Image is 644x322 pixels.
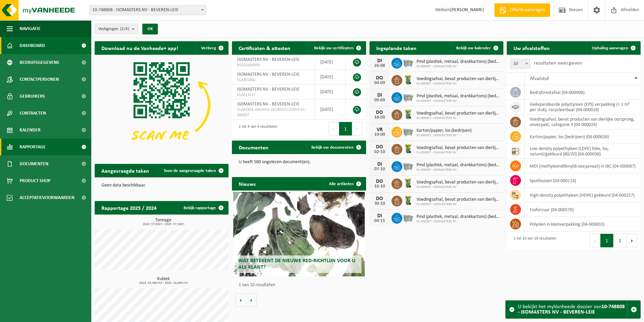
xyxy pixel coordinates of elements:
[98,281,229,285] span: 2024: 53,360 m3 - 2025: 24,600 m3
[510,233,556,248] div: 1 tot 10 van 19 resultaten
[95,24,138,34] button: Vestigingen(2/4)
[373,179,386,184] div: DO
[20,54,59,71] span: Bedrijfsgegevens
[311,145,354,150] span: Bekijk uw documenten
[196,41,228,55] button: Verberg
[416,94,500,99] span: Pmd (plastiek, metaal, drankkartons) (bedrijven)
[402,177,414,189] img: WB-0140-HPE-GN-50
[587,41,640,55] a: Ophaling aanvragen
[373,93,386,98] div: DI
[233,192,364,276] a: Wat betekent de nieuwe RED-richtlijn voor u als klant?
[232,41,297,54] h2: Certificaten & attesten
[237,107,310,118] span: VLAREMA-ARCHIVE-20140225133953-01-000307
[324,177,365,191] a: Alle artikelen
[627,234,637,247] button: Next
[402,91,414,103] img: WB-2500-GAL-GY-01
[373,184,386,189] div: 16-10
[306,141,365,154] a: Bekijk uw documenten
[416,185,500,189] span: 01-000307 - ISOMASTERS NV
[416,99,500,103] span: 01-000307 - ISOMASTERS NV
[373,219,386,223] div: 04-11
[507,41,556,54] h2: Uw afvalstoffen
[518,301,627,318] div: U bekijkt het myVanheede dossier van
[95,201,163,214] h2: Rapportage 2025 / 2024
[416,220,500,224] span: 01-000307 - ISOMASTERS NV
[373,150,386,154] div: 02-10
[614,234,627,247] button: 2
[237,72,300,77] span: ISOMASTERS NV - BEVEREN-LEIE
[525,115,641,129] td: voedingsafval, bevat producten van dierlijke oorsprong, onverpakt, categorie 3 (04-000024)
[20,172,50,189] span: Product Shop
[309,41,365,55] a: Bekijk uw certificaten
[20,20,41,37] span: Navigatie
[534,60,582,66] label: resultaten weergeven
[90,5,206,15] span: 10-748808 - ISOMASTERS NV - BEVEREN-LEIE
[239,283,362,288] p: 1 van 10 resultaten
[508,7,547,14] span: Offerte aanvragen
[416,82,500,86] span: 01-000307 - ISOMASTERS NV
[373,110,386,115] div: DO
[315,70,346,84] td: [DATE]
[235,121,277,136] div: 1 tot 4 van 4 resultaten
[98,24,129,34] span: Vestigingen
[525,100,641,115] td: geëxpandeerde polystyreen (EPS) verpakking (< 1 m² per stuk), recycleerbaar (04-000018)
[402,74,414,85] img: WB-0140-HPE-GN-50
[525,217,641,231] td: polyolen in kleinverpakking (04-000655)
[456,46,491,50] span: Bekijk uw kalender
[98,223,229,226] span: 2024: 57,630 t - 2025: 37,540 t
[592,46,628,50] span: Ophaling aanvragen
[416,163,500,168] span: Pmd (plastiek, metaal, drankkartons) (bedrijven)
[20,122,41,139] span: Kalender
[373,75,386,81] div: DO
[525,173,641,188] td: spuitbussen (04-000114)
[416,111,500,116] span: Voedingsafval, bevat producten van dierlijke oorsprong, onverpakt, categorie 3
[600,234,614,247] button: 1
[373,58,386,64] div: DI
[525,159,641,173] td: MDI (methyleendifenyldi-isocyanaat) in IBC (04-000087)
[373,213,386,219] div: DI
[95,41,185,54] h2: Download nu de Vanheede+ app!
[178,201,228,215] a: Bekijk rapportage
[315,55,346,70] td: [DATE]
[416,59,500,65] span: Pmd (plastiek, metaal, drankkartons) (bedrijven)
[352,122,363,135] button: Next
[20,155,48,172] span: Documenten
[416,168,500,172] span: 01-000307 - ISOMASTERS NV
[416,65,500,69] span: 01-000307 - ISOMASTERS NV
[373,167,386,172] div: 07-10
[237,57,300,62] span: ISOMASTERS NV - BEVEREN-LEIE
[416,180,500,185] span: Voedingsafval, bevat producten van dierlijke oorsprong, onverpakt, categorie 3
[525,85,641,100] td: bedrijfsrestafval (04-000008)
[142,24,158,34] button: OK
[510,59,530,69] span: 10
[201,46,216,50] span: Verberg
[525,129,641,144] td: karton/papier, los (bedrijven) (04-000026)
[373,196,386,201] div: DO
[373,81,386,85] div: 04-09
[518,304,625,315] strong: 10-748808 - ISOMASTERS NV - BEVEREN-LEIE
[20,88,45,105] span: Gebruikers
[530,76,549,81] span: Afvalstof
[416,116,500,120] span: 01-000307 - ISOMASTERS NV
[237,87,300,92] span: ISOMASTERS NV - BEVEREN-LEIE
[20,71,59,88] span: Contactpersonen
[373,98,386,103] div: 09-09
[237,102,300,107] span: ISOMASTERS NV - BEVEREN-LEIE
[416,202,500,206] span: 01-000307 - ISOMASTERS NV
[525,144,641,159] td: low density polyethyleen (LDPE) folie, los, naturel/gekleurd (80/20) (04-000038)
[525,188,641,202] td: high density polyethyleen (HDPE) gekleurd (04-000257)
[416,214,500,220] span: Pmd (plastiek, metaal, drankkartons) (bedrijven)
[416,128,472,133] span: Karton/papier, los (bedrijven)
[373,127,386,132] div: VR
[158,164,228,177] a: Toon de aangevraagde taken
[98,218,229,226] h3: Tonnage
[402,143,414,154] img: WB-0140-HPE-GN-50
[315,84,346,99] td: [DATE]
[416,197,500,202] span: Voedingsafval, bevat producten van dierlijke oorsprong, onverpakt, categorie 3
[89,5,206,15] span: 10-748808 - ISOMASTERS NV - BEVEREN-LEIE
[373,144,386,150] div: DO
[373,64,386,68] div: 26-08
[237,92,310,98] span: VLA611527
[101,183,222,188] p: Geen data beschikbaar.
[98,277,229,285] h3: Kubiek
